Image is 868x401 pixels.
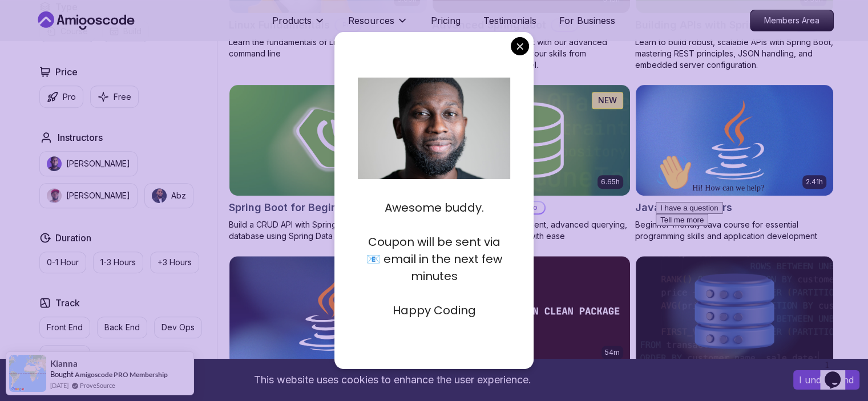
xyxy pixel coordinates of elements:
[63,91,76,103] p: Pro
[5,5,210,76] div: 👋Hi! How can we help?I have a questionTell me more
[229,219,427,242] p: Build a CRUD API with Spring Boot and PostgreSQL database using Spring Data JPA and Spring AI
[55,65,78,79] h2: Price
[47,188,62,203] img: instructor img
[635,84,834,242] a: Java for Beginners card2.41hJava for BeginnersBeginner-friendly Java course for essential program...
[598,95,617,106] p: NEW
[5,52,72,64] button: I have a question
[93,252,143,273] button: 1-3 Hours
[229,84,427,242] a: Spring Boot for Beginners card1.67hNEWSpring Boot for BeginnersBuild a CRUD API with Spring Boot ...
[50,380,68,390] span: [DATE]
[80,380,115,390] a: ProveSource
[39,183,138,208] button: instructor img[PERSON_NAME]
[90,86,139,108] button: Free
[636,256,833,367] img: Advanced Databases card
[635,219,834,242] p: Beginner-friendly Java course for essential programming skills and application development
[229,256,427,367] img: Java for Developers card
[229,200,360,216] h2: Spring Boot for Beginners
[144,183,193,208] button: instructor imgAbz
[9,367,776,392] div: This website uses cookies to enhance the user experience.
[158,257,192,268] p: +3 Hours
[651,149,857,350] iframe: chat widget
[50,359,78,368] span: Kianna
[559,14,615,27] a: For Business
[601,177,620,187] p: 6.65h
[635,200,732,216] h2: Java for Beginners
[750,10,834,31] a: Members Area
[348,14,408,37] button: Resources
[162,322,195,333] p: Dev Ops
[636,85,833,196] img: Java for Beginners card
[58,131,103,144] h2: Instructors
[5,64,57,76] button: Tell me more
[39,86,83,108] button: Pro
[9,355,46,392] img: provesource social proof notification image
[635,37,834,71] p: Learn to build robust, scalable APIs with Spring Boot, mastering REST principles, JSON handling, ...
[5,34,113,43] span: Hi! How can we help?
[75,370,168,379] a: Amigoscode PRO Membership
[47,257,79,268] p: 0-1 Hour
[39,317,90,338] button: Front End
[39,345,90,367] button: Full Stack
[348,14,394,27] p: Resources
[171,190,186,201] p: Abz
[50,370,74,379] span: Bought
[272,14,325,37] button: Products
[55,296,80,310] h2: Track
[431,14,461,27] a: Pricing
[39,151,138,176] button: instructor img[PERSON_NAME]
[47,156,62,171] img: instructor img
[66,158,130,169] p: [PERSON_NAME]
[100,257,136,268] p: 1-3 Hours
[272,14,312,27] p: Products
[47,350,83,362] p: Full Stack
[66,190,130,201] p: [PERSON_NAME]
[820,355,857,390] iframe: chat widget
[229,37,427,59] p: Learn the fundamentals of Linux and how to use the command line
[5,5,41,41] img: :wave:
[150,252,199,273] button: +3 Hours
[229,85,427,196] img: Spring Boot for Beginners card
[104,322,140,333] p: Back End
[750,10,833,31] p: Members Area
[483,14,536,27] a: Testimonials
[154,317,202,338] button: Dev Ops
[605,348,620,357] p: 54m
[152,188,167,203] img: instructor img
[114,91,131,103] p: Free
[97,317,147,338] button: Back End
[55,231,91,245] h2: Duration
[793,370,859,390] button: Accept cookies
[39,252,86,273] button: 0-1 Hour
[47,322,83,333] p: Front End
